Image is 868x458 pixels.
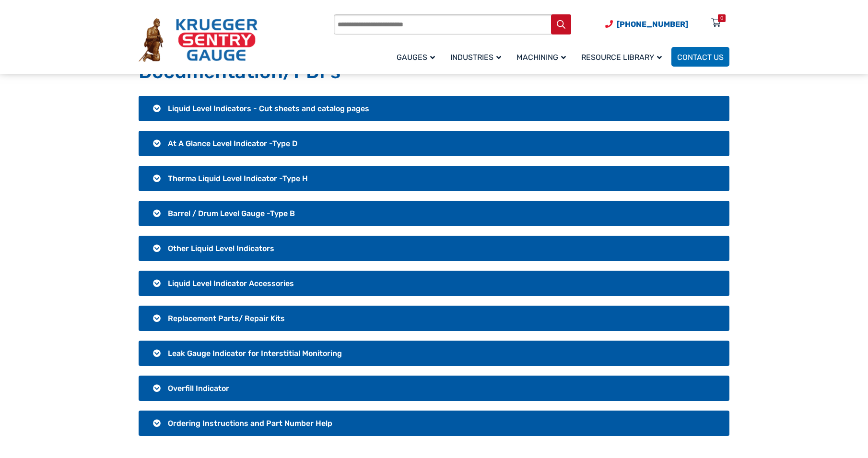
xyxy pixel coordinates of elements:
[617,20,688,29] span: [PHONE_NUMBER]
[168,104,369,113] span: Liquid Level Indicators - Cut sheets and catalog pages
[445,46,511,68] a: Industries
[720,14,723,22] div: 0
[511,46,575,68] a: Machining
[605,18,688,30] a: Phone Number (920) 434-8860
[168,174,308,183] span: Therma Liquid Level Indicator -Type H
[168,419,332,428] span: Ordering Instructions and Part Number Help
[391,46,445,68] a: Gauges
[168,384,229,393] span: Overfill Indicator
[516,53,566,62] span: Machining
[168,139,297,148] span: At A Glance Level Indicator -Type D
[168,209,295,218] span: Barrel / Drum Level Gauge -Type B
[139,18,258,62] img: Krueger Sentry Gauge
[671,47,729,67] a: Contact Us
[168,279,294,288] span: Liquid Level Indicator Accessories
[677,53,724,62] span: Contact Us
[575,46,671,68] a: Resource Library
[168,244,274,253] span: Other Liquid Level Indicators
[168,349,342,358] span: Leak Gauge Indicator for Interstitial Monitoring
[581,53,662,62] span: Resource Library
[450,53,501,62] span: Industries
[168,314,285,323] span: Replacement Parts/ Repair Kits
[397,53,435,62] span: Gauges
